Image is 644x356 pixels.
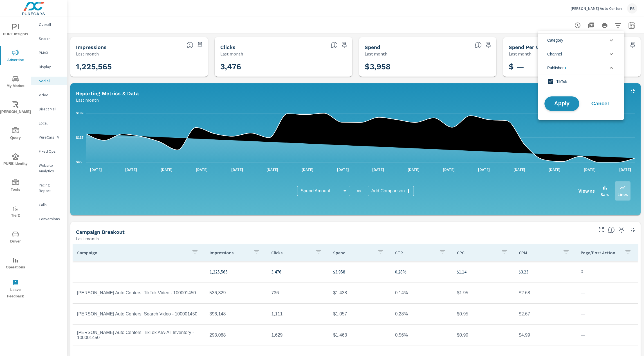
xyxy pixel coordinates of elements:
[589,101,611,106] span: Cancel
[538,31,624,90] ul: filter options
[547,61,566,75] span: Publisher
[583,97,617,111] button: Cancel
[557,78,618,85] span: TikTok
[547,47,562,61] span: Channel
[547,34,563,47] span: Category
[538,75,623,88] div: TikTok
[550,101,573,106] span: Apply
[544,96,579,111] button: Apply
